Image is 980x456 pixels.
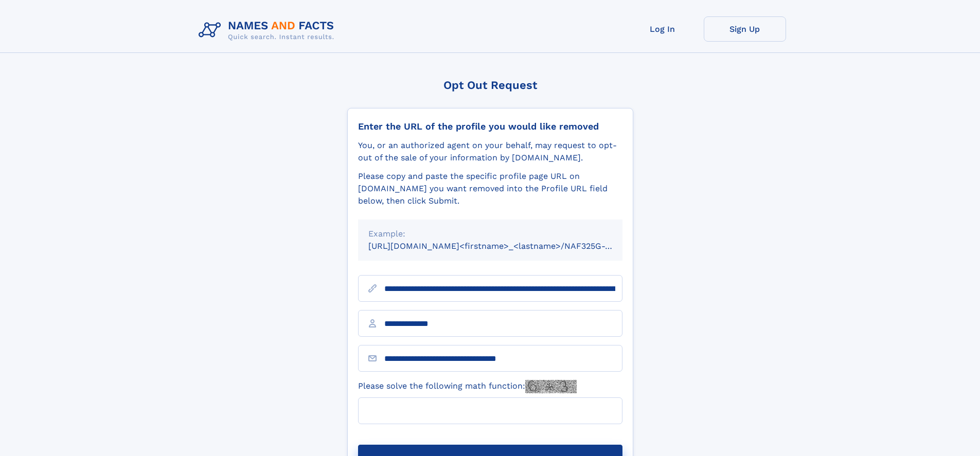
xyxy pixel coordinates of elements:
[194,16,343,44] img: Logo Names and Facts
[704,16,786,42] a: Sign Up
[368,241,642,251] small: [URL][DOMAIN_NAME]<firstname>_<lastname>/NAF325G-xxxxxxxx
[358,170,622,207] div: Please copy and paste the specific profile page URL on [DOMAIN_NAME] you want removed into the Pr...
[368,228,612,240] div: Example:
[621,16,704,42] a: Log In
[347,79,633,92] div: Opt Out Request
[358,380,577,393] label: Please solve the following math function:
[358,139,622,164] div: You, or an authorized agent on your behalf, may request to opt-out of the sale of your informatio...
[358,121,622,132] div: Enter the URL of the profile you would like removed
